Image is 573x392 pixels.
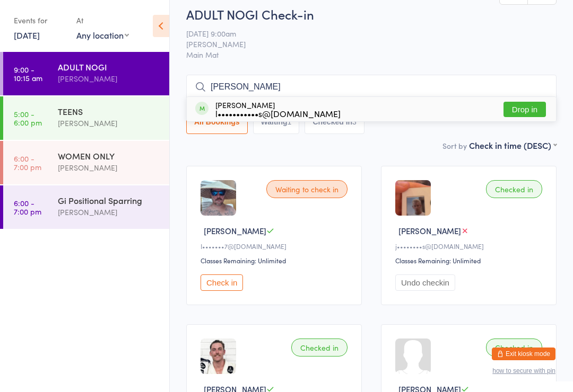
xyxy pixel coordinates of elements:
div: Any location [76,29,129,41]
div: Classes Remaining: Unlimited [201,256,351,265]
input: Search [186,75,557,99]
div: Check in time (DESC) [469,139,557,151]
a: 6:00 -7:00 pmWOMEN ONLY[PERSON_NAME] [3,141,169,184]
div: [PERSON_NAME] [58,206,160,218]
div: At [76,12,129,29]
button: Checked in3 [305,110,364,134]
button: how to secure with pin [492,367,555,375]
a: 6:00 -7:00 pmGi Positional Sparring[PERSON_NAME] [3,185,169,229]
time: 6:00 - 7:00 pm [14,154,41,171]
div: l•••••••••••s@[DOMAIN_NAME] [215,109,341,118]
div: Gi Positional Sparring [58,194,160,206]
span: [PERSON_NAME] [398,225,461,236]
span: [DATE] 9:00am [186,28,540,39]
div: Waiting to check in [266,180,348,198]
div: ADULT NOGI [58,61,160,73]
a: 5:00 -6:00 pmTEENS[PERSON_NAME] [3,96,169,140]
button: All Bookings [186,110,248,134]
img: image1757221044.png [395,180,431,216]
button: Check in [201,274,243,291]
label: Sort by [442,140,467,151]
div: I•••••••7@[DOMAIN_NAME] [201,242,351,251]
button: Waiting1 [253,110,300,134]
div: [PERSON_NAME] [58,73,160,85]
span: [PERSON_NAME] [186,39,540,49]
div: [PERSON_NAME] [215,101,341,118]
div: 1 [288,118,292,126]
a: [DATE] [14,29,40,41]
div: 3 [352,118,357,126]
button: Drop in [503,102,546,117]
time: 6:00 - 7:00 pm [14,199,41,216]
div: Checked in [486,338,542,357]
a: 9:00 -10:15 amADULT NOGI[PERSON_NAME] [3,52,169,95]
div: Classes Remaining: Unlimited [395,256,545,265]
div: Checked in [486,180,542,198]
button: Exit kiosk mode [492,348,555,360]
time: 5:00 - 6:00 pm [14,110,42,127]
span: Main Mat [186,49,557,60]
h2: ADULT NOGI Check-in [186,5,557,23]
span: [PERSON_NAME] [204,225,266,236]
img: image1727347985.png [201,180,236,216]
div: [PERSON_NAME] [58,162,160,174]
div: Checked in [291,338,348,357]
img: image1732778155.png [201,338,236,374]
button: Undo checkin [395,274,455,291]
time: 9:00 - 10:15 am [14,65,42,82]
div: Events for [14,12,66,29]
div: [PERSON_NAME] [58,117,160,129]
div: WOMEN ONLY [58,150,160,162]
div: j••••••••s@[DOMAIN_NAME] [395,242,545,251]
div: TEENS [58,105,160,117]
